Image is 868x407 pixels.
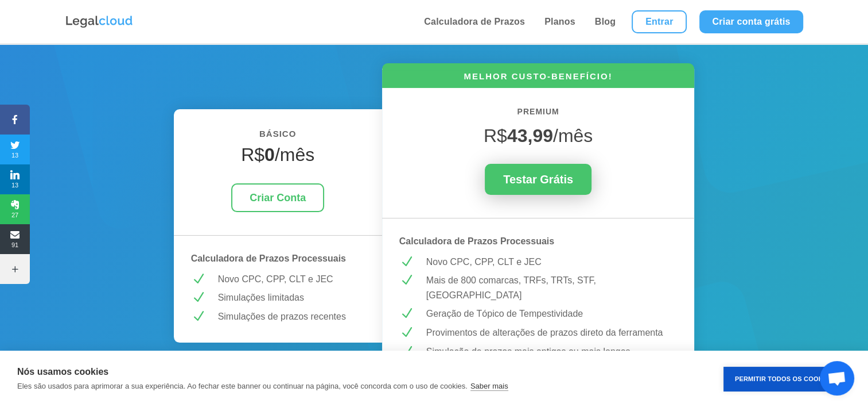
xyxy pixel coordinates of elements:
[399,344,414,359] span: N
[507,125,553,146] strong: 43,99
[218,272,365,287] p: Novo CPC, CPP, CLT e JEC
[191,126,365,147] h6: BÁSICO
[426,325,678,340] p: Provimentos de alterações de prazos direto da ferramenta
[382,70,695,88] h6: MELHOR CUSTO-BENEFÍCIO!
[723,367,845,391] button: Permitir Todos os Cookies
[632,10,687,33] a: Entrar
[399,306,414,321] span: N
[484,125,593,146] span: R$ /mês
[820,361,854,396] a: Bate-papo aberto
[426,306,678,321] p: Geração de Tópico de Tempestividade
[17,367,108,377] strong: Nós usamos cookies
[17,382,468,390] p: Eles são usados para aprimorar a sua experiência. Ao fechar este banner ou continuar na página, v...
[699,10,803,33] a: Criar conta grátis
[426,255,678,270] p: Novo CPC, CPP, CLT e JEC
[264,144,275,165] strong: 0
[191,290,205,305] span: N
[399,105,678,125] h6: PREMIUM
[231,183,324,213] a: Criar Conta
[218,309,365,324] p: Simulações de prazos recentes
[65,14,134,29] img: Logo da Legalcloud
[399,273,414,287] span: N
[399,255,414,269] span: N
[485,164,591,195] a: Testar Grátis
[191,309,205,324] span: N
[426,344,678,359] p: Simulação de prazos mais antigos ou mais longos
[470,382,508,391] a: Saber mais
[399,236,554,246] strong: Calculadora de Prazos Processuais
[218,290,365,305] p: Simulações limitadas
[191,272,205,286] span: N
[399,325,414,340] span: N
[191,254,346,263] strong: Calculadora de Prazos Processuais
[426,273,678,302] p: Mais de 800 comarcas, TRFs, TRTs, STF, [GEOGRAPHIC_DATA]
[191,144,365,171] h4: R$ /mês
